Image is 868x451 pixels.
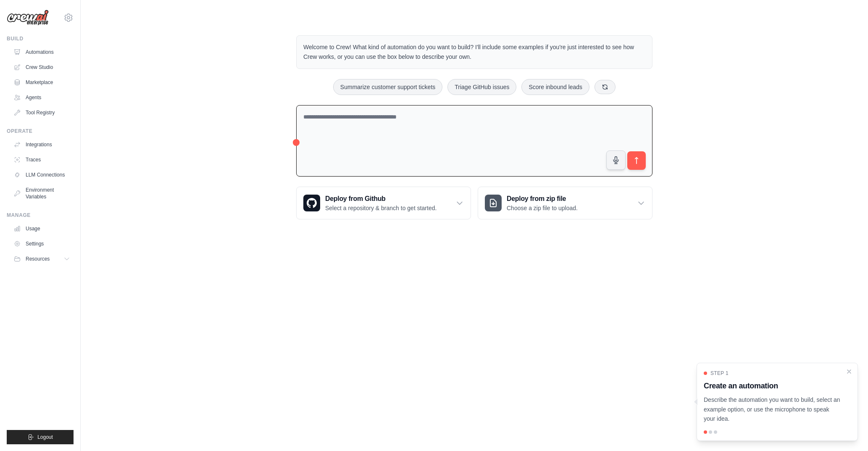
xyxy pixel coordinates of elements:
[26,256,50,262] span: Resources
[7,212,74,219] div: Manage
[7,128,74,135] div: Operate
[10,106,74,119] a: Tool Registry
[10,183,74,203] a: Environment Variables
[10,138,74,151] a: Integrations
[507,204,578,212] p: Choose a zip file to upload.
[37,434,53,440] span: Logout
[10,76,74,89] a: Marketplace
[10,61,74,74] a: Crew Studio
[10,168,74,182] a: LLM Connections
[7,10,49,26] img: Logo
[507,194,578,204] h3: Deploy from zip file
[704,380,841,392] h3: Create an automation
[7,430,74,444] button: Logout
[846,368,852,375] button: Close walkthrough
[10,237,74,251] a: Settings
[10,153,74,166] a: Traces
[325,204,437,212] p: Select a repository & branch to get started.
[10,91,74,104] a: Agents
[704,395,841,424] p: Describe the automation you want to build, select an example option, or use the microphone to spe...
[325,194,437,204] h3: Deploy from Github
[303,42,645,62] p: Welcome to Crew! What kind of automation do you want to build? I'll include some examples if you'...
[710,370,729,377] span: Step 1
[447,79,516,95] button: Triage GitHub issues
[521,79,589,95] button: Score inbound leads
[333,79,442,95] button: Summarize customer support tickets
[10,45,74,59] a: Automations
[10,222,74,235] a: Usage
[7,35,74,42] div: Build
[10,252,74,266] button: Resources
